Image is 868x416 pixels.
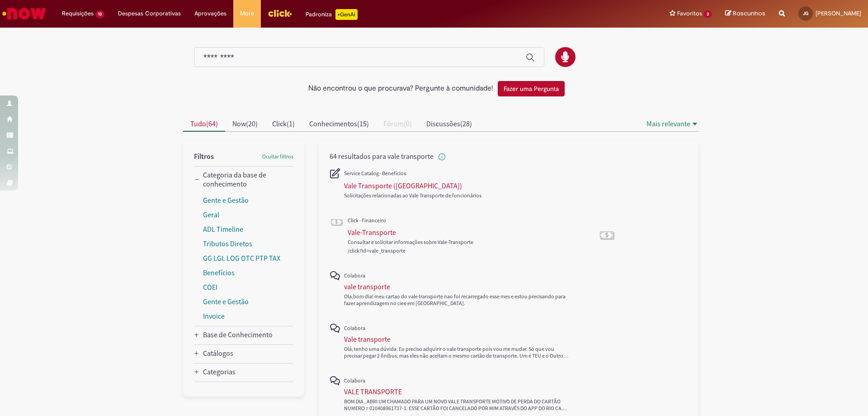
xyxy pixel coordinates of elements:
span: Favoritos [677,9,702,18]
span: More [240,9,254,18]
span: Aprovações [194,9,226,18]
span: Despesas Corporativas [118,9,181,18]
span: JG [803,10,808,16]
span: Requisições [62,9,94,18]
span: 13 [95,10,104,18]
h2: Não encontrou o que procurava? Pergunte à comunidade! [308,85,493,93]
div: Padroniza [306,9,358,20]
img: click_logo_yellow_360x200.png [268,6,292,20]
span: 3 [704,10,712,18]
a: Rascunhos [725,10,765,18]
p: +GenAi [335,9,358,20]
button: Fazer uma Pergunta [498,81,565,96]
img: ServiceNow [1,5,47,23]
span: [PERSON_NAME] [816,10,861,17]
span: Rascunhos [733,9,765,18]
